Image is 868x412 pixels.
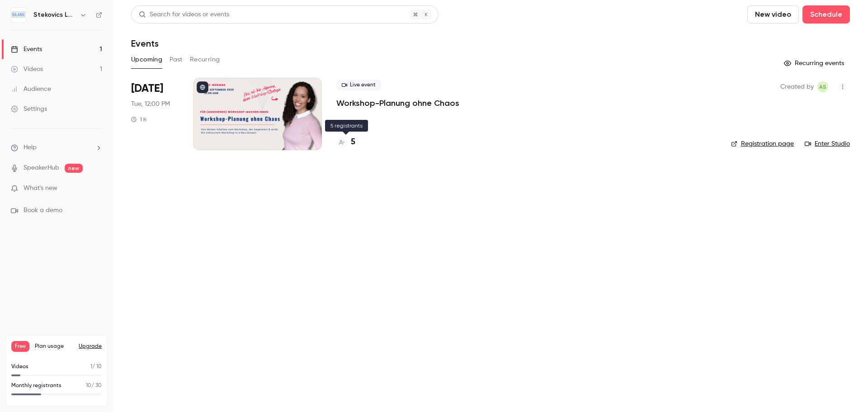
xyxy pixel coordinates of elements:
[780,81,814,92] span: Created by
[805,139,850,148] a: Enter Studio
[11,65,43,74] div: Videos
[131,99,170,109] span: Tue, 12:00 PM
[190,52,220,67] button: Recurring
[33,10,76,19] h6: Stekovics LABS
[336,98,459,109] a: Workshop-Planung ohne Chaos
[131,116,146,123] div: 1 h
[747,5,799,24] button: New video
[11,382,61,390] p: Monthly registrants
[351,136,355,148] h4: 5
[780,56,850,71] button: Recurring events
[131,81,163,96] span: [DATE]
[11,143,102,152] li: help-dropdown-opener
[819,81,826,92] span: AS
[86,383,91,388] span: 10
[11,8,26,22] img: Stekovics LABS
[79,343,102,350] button: Upgrade
[24,143,37,152] span: Help
[11,45,42,54] div: Events
[24,184,57,193] span: What's new
[11,85,51,94] div: Audience
[817,81,828,92] span: Adamma Stekovics
[139,10,229,19] div: Search for videos or events
[86,382,102,390] p: / 30
[11,363,28,371] p: Videos
[24,206,62,215] span: Book a demo
[90,363,102,371] p: / 10
[131,52,162,67] button: Upcoming
[90,364,92,369] span: 1
[336,136,355,148] a: 5
[802,5,850,24] button: Schedule
[731,139,794,148] a: Registration page
[131,78,179,150] div: Oct 28 Tue, 12:00 PM (Europe/Berlin)
[35,343,73,350] span: Plan usage
[336,80,381,90] span: Live event
[24,163,59,173] a: SpeakerHub
[11,341,29,352] span: Free
[11,104,47,114] div: Settings
[170,52,183,67] button: Past
[131,38,159,49] h1: Events
[65,164,83,173] span: new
